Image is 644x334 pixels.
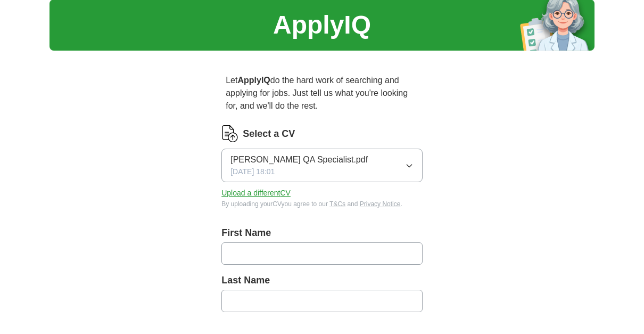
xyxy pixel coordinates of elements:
img: CV Icon [221,125,238,142]
strong: ApplyIQ [237,76,270,85]
label: First Name [221,226,423,240]
a: T&Cs [329,200,345,208]
span: [PERSON_NAME] QA Specialist.pdf [230,153,368,166]
a: Privacy Notice [360,200,401,208]
p: Let do the hard work of searching and applying for jobs. Just tell us what you're looking for, an... [221,70,423,117]
label: Select a CV [243,127,295,141]
div: By uploading your CV you agree to our and . [221,199,423,209]
span: [DATE] 18:01 [230,166,275,177]
button: [PERSON_NAME] QA Specialist.pdf[DATE] 18:01 [221,149,423,182]
h1: ApplyIQ [273,6,371,44]
label: Last Name [221,273,423,288]
button: Upload a differentCV [221,188,291,199]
